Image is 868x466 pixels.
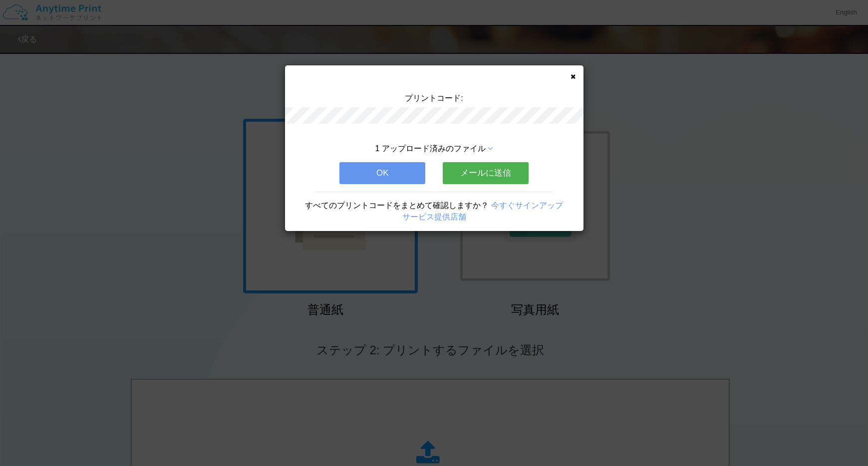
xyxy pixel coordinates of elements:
[305,201,489,210] span: すべてのプリントコードをまとめて確認しますか？
[491,201,563,210] a: 今すぐサインアップ
[402,213,466,221] a: サービス提供店舗
[375,144,486,153] span: 1 アップロード済みのファイル
[405,94,463,102] span: プリントコード:
[443,162,529,184] button: メールに送信
[339,162,425,184] button: OK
